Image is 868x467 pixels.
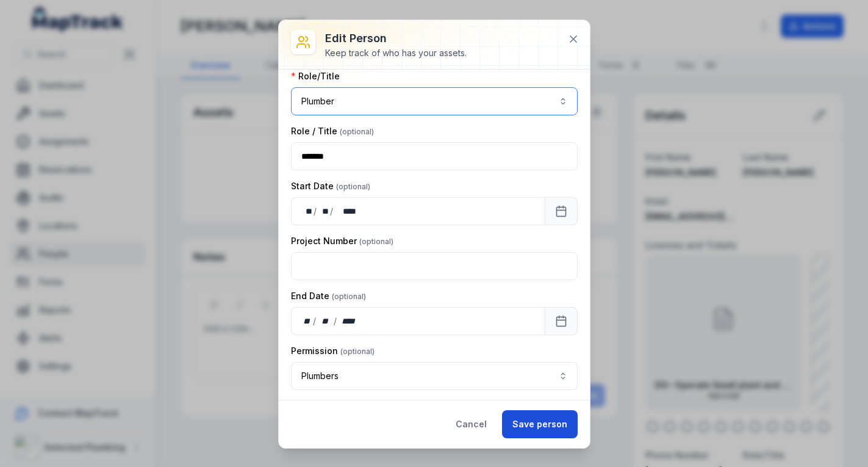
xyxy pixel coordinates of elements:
div: year, [338,315,360,327]
label: Start Date [291,180,370,192]
button: Save person [502,410,578,438]
div: / [334,315,338,327]
div: Keep track of who has your assets. [325,47,467,59]
label: Role / Title [291,125,374,137]
div: / [330,205,334,217]
button: Plumber [291,87,578,115]
div: / [313,315,317,327]
div: / [314,205,318,217]
h3: Edit person [325,30,467,47]
div: month, [317,315,334,327]
label: Role/Title [291,70,340,82]
label: Permission [291,345,375,357]
label: End Date [291,290,366,302]
div: day, [301,205,314,217]
label: Project Number [291,235,393,247]
button: Plumbers [291,362,578,390]
div: year, [334,205,357,217]
button: Calendar [545,307,578,335]
button: Calendar [545,197,578,225]
button: Cancel [445,410,497,438]
div: day, [301,315,314,327]
div: month, [318,205,330,217]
